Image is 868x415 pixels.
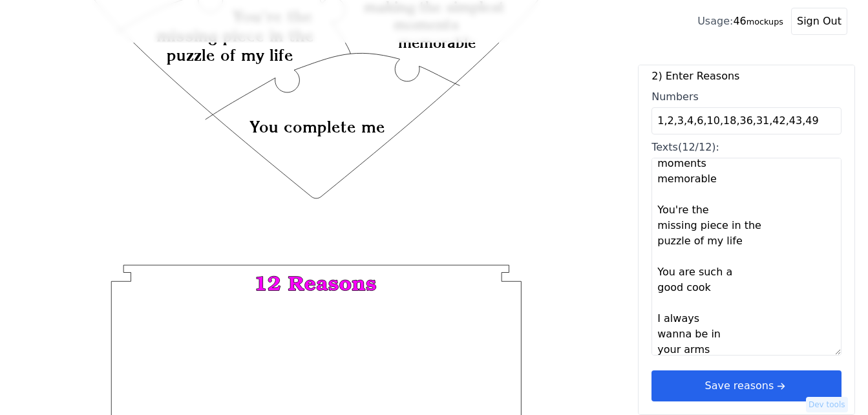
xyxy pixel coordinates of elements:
[167,45,293,65] text: puzzle of my life
[678,141,719,153] span: (12/12):
[806,397,848,412] button: Dev tools
[651,107,842,134] input: Numbers
[157,26,315,45] text: missing piece in the
[249,117,385,136] text: You complete me
[651,370,842,401] button: Save reasonsarrow right short
[697,15,733,27] span: Usage:
[774,379,788,393] svg: arrow right short
[651,69,842,84] label: 2) Enter Reasons
[651,140,842,155] div: Texts
[697,14,783,29] div: 46
[651,158,842,356] textarea: Texts(12/12):
[791,8,847,35] button: Sign Out
[651,89,842,105] div: Numbers
[398,34,476,51] text: memorable
[746,17,783,27] small: mockups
